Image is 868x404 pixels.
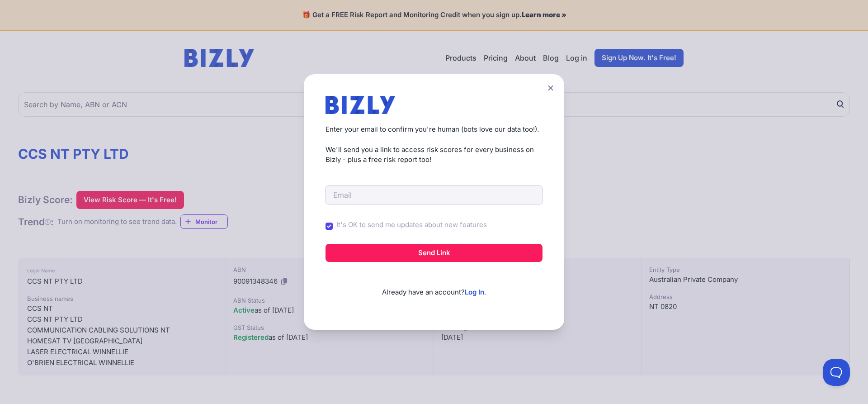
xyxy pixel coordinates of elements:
[325,185,542,204] input: Email
[325,273,542,298] p: Already have an account? .
[325,244,542,262] button: Send Link
[823,359,850,386] iframe: Toggle Customer Support
[465,288,484,296] a: Log In
[325,124,542,135] p: Enter your email to confirm you're human (bots love our data too!).
[336,220,487,230] label: It's OK to send me updates about new features
[325,96,395,114] img: bizly_logo.svg
[325,145,542,165] p: We'll send you a link to access risk scores for every business on Bizly - plus a free risk report...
